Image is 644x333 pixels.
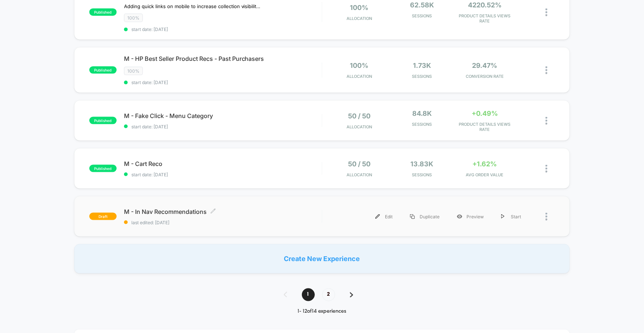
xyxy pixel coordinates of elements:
[347,74,372,79] span: Allocation
[472,110,498,117] span: +0.49%
[455,122,514,132] span: PRODUCT DETAILS VIEWS RATE
[124,220,322,225] span: last edited: [DATE]
[124,208,322,215] span: M - In Nav Recommendations
[350,62,368,69] span: 100%
[448,208,493,225] div: Preview
[124,3,261,9] span: Adding quick links on mobile to increase collection visibility and reduce clicks
[472,160,497,168] span: +1.62%
[124,172,322,177] span: start date: [DATE]
[348,112,371,120] span: 50 / 50
[367,208,402,225] div: Edit
[392,172,451,177] span: Sessions
[545,165,547,173] img: close
[545,117,547,125] img: close
[350,4,368,11] span: 100%
[392,122,451,127] span: Sessions
[545,66,547,74] img: close
[412,110,432,117] span: 84.8k
[89,66,117,74] span: published
[124,55,322,62] span: M - HP Best Seller Product Recs - Past Purchasers
[124,27,322,32] span: start date: [DATE]
[347,124,372,129] span: Allocation
[375,214,380,219] img: menu
[124,80,322,85] span: start date: [DATE]
[89,165,117,172] span: published
[347,16,372,21] span: Allocation
[347,172,372,177] span: Allocation
[89,117,117,124] span: published
[322,288,335,301] span: 2
[392,74,451,79] span: Sessions
[348,160,371,168] span: 50 / 50
[501,214,505,219] img: menu
[392,13,451,18] span: Sessions
[124,112,322,119] span: M - Fake Click - Menu Category
[302,288,315,301] span: 1
[124,124,322,129] span: start date: [DATE]
[410,1,434,9] span: 62.58k
[402,208,448,225] div: Duplicate
[545,213,547,221] img: close
[89,213,117,220] span: draft
[276,309,368,315] div: 1 - 12 of 14 experiences
[74,244,570,274] div: Create New Experience
[455,74,514,79] span: CONVERSION RATE
[89,8,117,16] span: published
[468,1,502,9] span: 4220.52%
[124,67,143,75] span: 100%
[350,292,353,298] img: pagination forward
[455,172,514,177] span: AVG ORDER VALUE
[455,13,514,24] span: PRODUCT DETAILS VIEWS RATE
[124,160,322,167] span: M - Cart Reco
[472,62,497,69] span: 29.47%
[410,214,415,219] img: menu
[493,208,530,225] div: Start
[124,14,143,22] span: 100%
[410,160,433,168] span: 13.83k
[545,8,547,16] img: close
[413,62,431,69] span: 1.73k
